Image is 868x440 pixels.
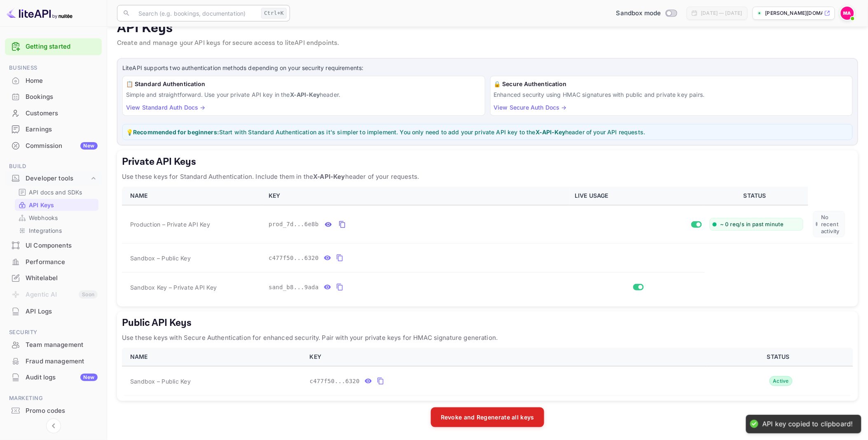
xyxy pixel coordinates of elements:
[122,333,853,343] p: Use these keys with Secure Authentication for enhanced security. Pair with your private keys for ...
[15,199,98,211] div: API Keys
[5,122,102,137] a: Earnings
[126,128,849,136] p: 💡 Start with Standard Authentication as it's simpler to implement. You only need to add your priv...
[26,357,98,366] div: Fraud management
[5,353,102,369] a: Fraud management
[494,80,849,89] h6: 🔒 Secure Authentication
[18,213,95,222] a: Webhooks
[261,8,287,19] div: Ctrl+K
[705,187,808,205] th: STATUS
[821,214,842,234] span: No recent activity
[130,254,191,262] span: Sandbox – Public Key
[701,9,742,17] div: [DATE] — [DATE]
[616,9,661,18] span: Sandbox mode
[122,316,853,330] h5: Public API Keys
[5,403,102,419] div: Promo codes
[18,226,95,235] a: Integrations
[305,348,707,366] th: KEY
[26,406,98,416] div: Promo codes
[770,376,793,386] div: Active
[26,257,98,267] div: Performance
[431,407,544,427] button: Revoke and Regenerate all keys
[18,188,95,197] a: API docs and SDKs
[310,377,360,386] span: c477f50...6320
[80,374,98,381] div: New
[130,220,210,229] span: Production – Private API Key
[5,73,102,88] a: Home
[5,337,102,353] div: Team management
[5,105,102,122] div: Customers
[5,370,102,385] a: Audit logsNew
[117,38,858,48] p: Create and manage your API keys for secure access to liteAPI endpoints.
[133,5,258,21] input: Search (e.g. bookings, documentation)
[130,377,191,386] span: Sandbox – Public Key
[5,254,102,269] a: Performance
[5,328,102,337] span: Security
[126,80,482,89] h6: 📋 Standard Authentication
[15,225,98,236] div: Integrations
[29,213,58,222] p: Webhooks
[313,173,345,180] strong: X-API-Key
[269,254,319,262] span: c477f50...6320
[5,105,102,121] a: Customers
[29,201,54,209] p: API Keys
[15,212,98,224] div: Webhooks
[570,187,705,205] th: LIVE USAGE
[5,63,102,73] span: Business
[26,125,98,134] div: Earnings
[26,174,89,183] div: Developer tools
[26,92,98,102] div: Bookings
[720,221,784,228] span: ~ 0 req/s in past minute
[269,220,319,229] span: prod_7d...6e8b
[5,254,102,270] div: Performance
[26,307,98,316] div: API Logs
[5,403,102,418] a: Promo codes
[290,91,320,98] strong: X-API-Key
[130,284,217,291] span: Sandbox Key – Private API Key
[126,90,482,99] p: Simple and straightforward. Use your private API key in the header.
[5,238,102,254] div: UI Components
[5,238,102,253] a: UI Components
[841,7,854,20] img: Mohamed Aiman
[5,304,102,320] div: API Logs
[26,274,98,283] div: Whitelabel
[5,171,102,186] div: Developer tools
[5,38,102,55] div: Getting started
[133,129,219,136] strong: Recommended for beginners:
[264,187,570,205] th: KEY
[5,370,102,386] div: Audit logsNew
[494,104,567,111] a: View Secure Auth Docs →
[5,73,102,89] div: Home
[5,337,102,352] a: Team management
[29,226,62,235] p: Integrations
[26,76,98,86] div: Home
[122,172,853,182] p: Use these keys for Standard Authentication. Include them in the header of your requests.
[494,90,849,99] p: Enhanced security using HMAC signatures with public and private key pairs.
[269,283,319,292] span: sand_b8...9ada
[29,188,82,197] p: API docs and SDKs
[122,348,305,366] th: NAME
[5,89,102,105] div: Bookings
[763,420,853,428] div: API key copied to clipboard!
[18,201,95,209] a: API Keys
[765,9,823,17] p: [PERSON_NAME][DOMAIN_NAME]...
[536,129,565,136] strong: X-API-Key
[46,419,61,433] button: Collapse navigation
[5,138,102,154] div: CommissionNew
[26,373,98,382] div: Audit logs
[5,353,102,370] div: Fraud management
[15,186,98,198] div: API docs and SDKs
[80,142,98,150] div: New
[26,241,98,250] div: UI Components
[122,187,264,205] th: NAME
[5,122,102,138] div: Earnings
[122,63,853,73] p: LiteAPI supports two authentication methods depending on your security requirements:
[117,20,858,37] p: API Keys
[122,155,853,169] h5: Private API Keys
[26,340,98,350] div: Team management
[26,141,98,151] div: Commission
[26,109,98,118] div: Customers
[7,7,73,20] img: LiteAPI logo
[5,270,102,286] a: Whitelabel
[5,162,102,171] span: Build
[5,138,102,153] a: CommissionNew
